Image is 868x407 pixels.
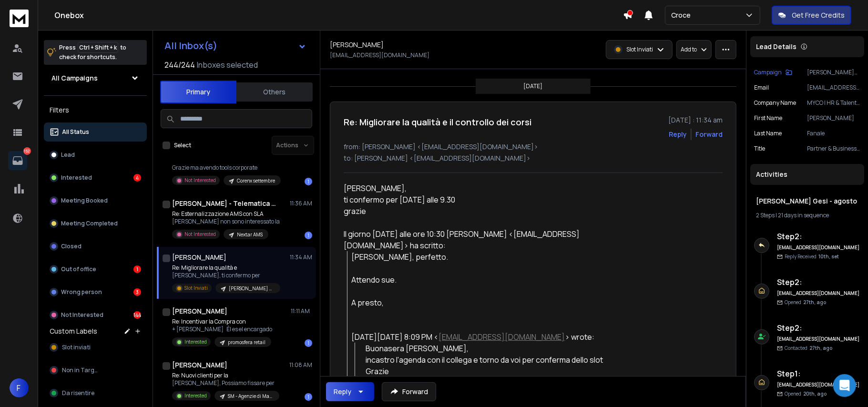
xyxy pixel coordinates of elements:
[184,177,216,184] p: Not Interested
[61,151,75,159] p: Lead
[44,237,147,256] button: Closed
[172,253,226,262] h1: [PERSON_NAME]
[62,366,100,374] span: Non in Target
[818,253,839,260] span: 10th, set
[352,274,622,285] div: Attendo sue.
[44,168,147,187] button: Interested4
[366,343,622,388] div: Buonasera [PERSON_NAME],
[172,210,280,218] p: Re: Esternalizzazione AMS con SLA
[78,42,118,53] span: Ctrl + Shift + k
[184,392,207,399] p: Interested
[754,99,796,107] p: Company Name
[439,332,565,342] a: [EMAIL_ADDRESS][DOMAIN_NAME]
[23,147,31,155] p: 152
[754,130,782,137] p: Last Name
[754,114,782,122] p: First Name
[172,360,227,370] h1: [PERSON_NAME]
[366,354,622,366] div: incastro l'agenda con il collega e torno da voi per conferma dello slot
[61,220,118,227] p: Meeting Completed
[160,81,236,103] button: Primary
[777,244,860,251] h6: [EMAIL_ADDRESS][DOMAIN_NAME]
[229,285,275,292] p: [PERSON_NAME] Gesi - agosto
[334,387,351,397] div: Reply
[61,265,96,273] p: Out of office
[305,232,312,239] div: 1
[772,6,851,25] button: Get Free Credits
[326,382,374,401] button: Reply
[44,338,147,357] button: Slot inviati
[785,253,839,260] p: Reply Received
[756,42,797,51] p: Lead Details
[777,336,860,343] h6: [EMAIL_ADDRESS][DOMAIN_NAME]
[184,338,207,346] p: Interested
[228,339,266,346] p: promosfera retail
[133,288,141,296] div: 3
[184,285,208,292] p: Slot Inviati
[807,145,860,153] p: Partner & Business development manager
[184,231,216,238] p: Not Interested
[8,151,27,170] a: 152
[44,122,147,142] button: All Status
[807,69,860,76] p: [PERSON_NAME] Gesi - agosto
[54,10,623,21] h1: Onebox
[524,82,543,90] p: [DATE]
[236,81,313,102] button: Others
[10,10,29,27] img: logo
[44,283,147,302] button: Wrong person3
[754,69,782,76] p: Campaign
[778,211,829,219] span: 21 days in sequence
[237,177,275,184] p: Corenx settembre
[289,361,312,369] p: 11:08 AM
[777,368,860,379] h6: Step 1 :
[352,297,622,308] div: A presto,
[681,46,697,53] p: Add to
[305,339,312,347] div: 1
[10,378,29,397] button: F
[62,389,94,397] span: Da risentire
[777,290,860,297] h6: [EMAIL_ADDRESS][DOMAIN_NAME]
[671,10,694,20] p: Croce
[344,228,622,251] div: Il giorno [DATE] alle ore 10:30 [PERSON_NAME] <[EMAIL_ADDRESS][DOMAIN_NAME]> ha scritto:
[197,59,258,71] h3: Inboxes selected
[50,326,97,336] h3: Custom Labels
[157,36,314,55] button: All Inbox(s)
[133,265,141,273] div: 1
[61,288,102,296] p: Wrong person
[44,305,147,325] button: Not Interested144
[366,366,622,377] div: Grazie
[626,46,653,53] p: Slot Inviati
[344,153,723,163] p: to: [PERSON_NAME] <[EMAIL_ADDRESS][DOMAIN_NAME]>
[807,114,860,122] p: [PERSON_NAME]
[164,41,217,51] h1: All Inbox(s)
[352,331,622,343] div: [DATE][DATE] 8:09 PM < > wrote:
[172,379,279,387] p: [PERSON_NAME], Possiamo fissare per
[44,361,147,380] button: Non in Target
[51,73,98,83] h1: All Campaigns
[803,390,827,397] span: 20th, ago
[809,345,832,351] span: 27th, ago
[344,142,723,152] p: from: [PERSON_NAME] <[EMAIL_ADDRESS][DOMAIN_NAME]>
[344,183,622,217] div: [PERSON_NAME],
[756,196,858,206] h1: [PERSON_NAME] Gesi - agosto
[172,199,277,208] h1: [PERSON_NAME] - Telematica Italia Srl
[62,128,89,136] p: All Status
[785,299,826,306] p: Opened
[133,174,141,182] div: 4
[172,164,281,172] p: Grazie ma avendo tools corporate
[44,69,147,88] button: All Campaigns
[777,231,860,242] h6: Step 2 :
[305,178,312,185] div: 1
[237,231,263,238] p: Nextar AMS
[785,345,832,352] p: Contacted
[228,393,274,400] p: SM - Agenzie di Marketing
[330,51,429,59] p: [EMAIL_ADDRESS][DOMAIN_NAME]
[807,84,860,92] p: [EMAIL_ADDRESS][DOMAIN_NAME]
[61,311,103,319] p: Not Interested
[803,299,826,305] span: 27th, ago
[330,40,384,50] h1: [PERSON_NAME]
[344,115,531,129] h1: Re: Migliorare la qualità e il controllo dei corsi
[352,251,622,263] div: [PERSON_NAME], perfetto.
[290,254,312,261] p: 11:34 AM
